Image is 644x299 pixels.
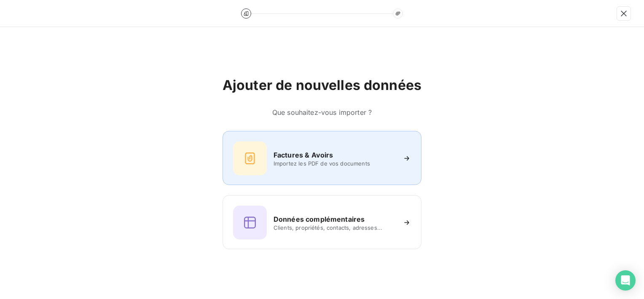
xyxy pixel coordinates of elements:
span: Clients, propriétés, contacts, adresses... [274,224,396,231]
div: Open Intercom Messenger [615,270,636,291]
h6: Factures & Avoirs [274,150,333,160]
h6: Que souhaitez-vous importer ? [223,107,421,117]
h2: Ajouter de nouvelles données [223,77,421,94]
span: Importez les PDF de vos documents [274,160,396,167]
h6: Données complémentaires [274,214,365,224]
